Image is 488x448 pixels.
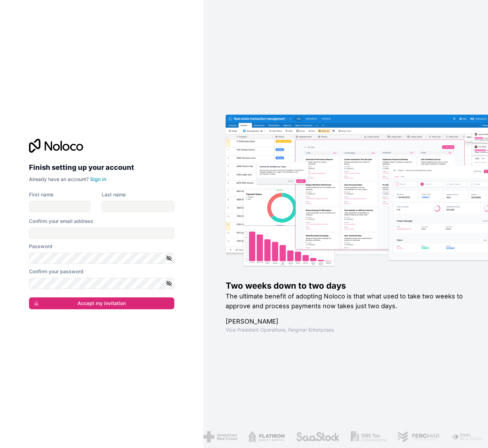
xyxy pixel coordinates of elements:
[29,176,89,182] span: Already have an account?
[29,243,52,250] label: Password
[295,431,339,442] img: /assets/saastock-C6Zbiodz.png
[226,317,466,326] h1: [PERSON_NAME]
[29,161,174,174] h2: Finish setting up your account
[202,431,236,442] img: /assets/american-red-cross-BAupjrZR.png
[396,431,439,442] img: /assets/fergmar-CudnrXN5.png
[29,297,174,309] button: Accept my invitation
[29,227,174,239] input: Email address
[248,431,284,442] img: /assets/flatiron-C8eUkumj.png
[29,191,53,198] label: First name
[90,176,106,182] a: Sign in
[226,280,466,291] h1: Two weeks down to two days
[350,431,386,442] img: /assets/gbstax-C-GtDUiK.png
[29,278,174,289] input: Confirm password
[29,201,90,212] input: given-name
[102,191,126,198] label: Last name
[29,253,174,264] input: Password
[226,326,466,333] h1: Vice President Operations , Fergmar Enterprises
[29,218,93,225] label: Confirm your email address
[29,268,83,275] label: Confirm your password
[450,431,483,442] img: /assets/fiera-fwj2N5v4.png
[226,291,466,311] h2: The ultimate benefit of adopting Noloco is that what used to take two weeks to approve and proces...
[102,201,174,212] input: family-name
